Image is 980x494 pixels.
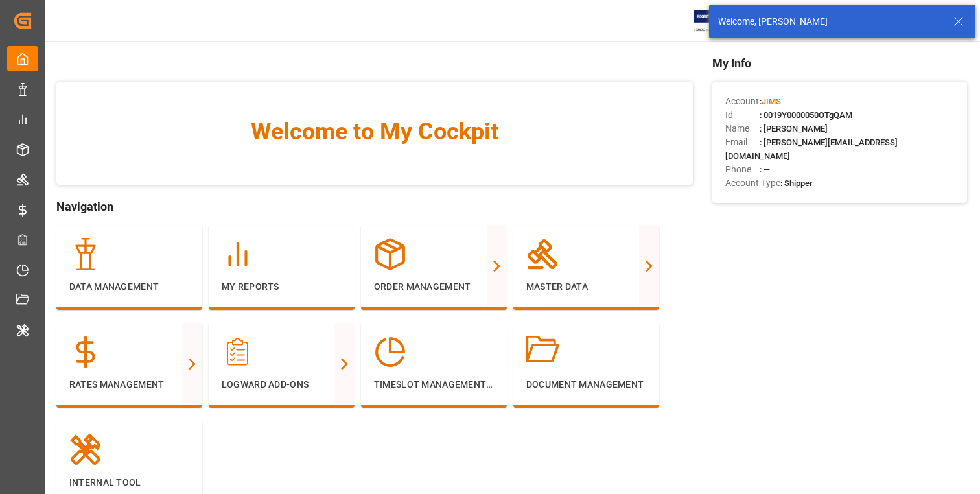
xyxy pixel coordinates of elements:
p: Document Management [526,378,646,392]
p: My Reports [222,280,342,294]
span: Account Type [725,176,780,190]
span: Welcome to My Cockpit [82,114,667,149]
span: Phone [725,163,760,176]
p: Master Data [526,280,646,294]
span: My Info [712,54,967,72]
p: Rates Management [69,378,189,392]
span: Account [725,95,760,108]
span: : — [760,165,770,174]
div: Welcome, [PERSON_NAME] [718,15,941,29]
p: Internal Tool [69,476,189,489]
p: Data Management [69,280,189,294]
span: Navigation [56,198,693,215]
p: Order Management [374,280,494,294]
span: JIMS [762,97,781,106]
span: Id [725,108,760,122]
p: Logward Add-ons [222,378,342,392]
span: : [PERSON_NAME] [760,124,828,134]
span: Name [725,122,760,135]
span: : Shipper [780,178,813,188]
img: Exertis%20JAM%20-%20Email%20Logo.jpg_1722504956.jpg [694,10,738,32]
span: : [760,97,781,106]
p: Timeslot Management V2 [374,378,494,392]
span: : [PERSON_NAME][EMAIL_ADDRESS][DOMAIN_NAME] [725,137,898,161]
span: : 0019Y0000050OTgQAM [760,110,852,120]
span: Email [725,135,760,149]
